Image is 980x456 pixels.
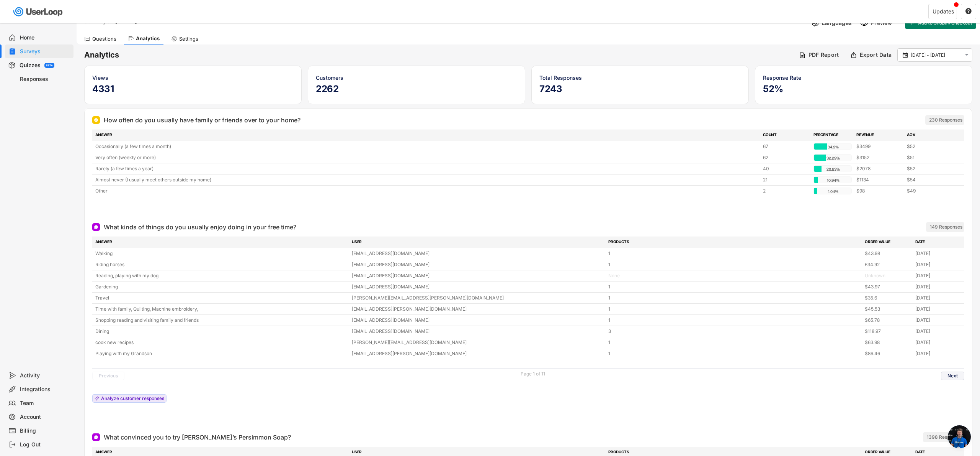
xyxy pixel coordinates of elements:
div: Response Rate [763,74,964,82]
div: Gardening [95,283,347,290]
div: Total Responses [539,74,741,82]
div: 1 [608,283,860,290]
div: [EMAIL_ADDRESS][DOMAIN_NAME] [352,272,604,279]
div: [DATE] [915,295,961,301]
div: Integrations [20,386,70,393]
div: ANSWER [95,132,758,139]
div: 1 [608,261,860,268]
div: Other [95,188,758,194]
div: $49 [907,188,953,194]
div: Billing [20,427,70,435]
div: Riding horses [95,261,347,268]
div: PDF Report [808,51,839,58]
div: 34.9% [815,143,851,150]
div: 3 [608,328,860,335]
text:  [903,51,908,58]
div: 20.83% [815,166,851,173]
div: 1398 Responses [927,434,962,440]
h5: 2262 [316,83,517,95]
div: 32.29% [815,155,851,161]
img: userloop-logo-01.svg [11,4,65,20]
div: $43.98 [865,250,911,257]
div: Open chat [948,425,971,448]
div: [DATE] [915,306,961,313]
div: $52 [907,165,953,172]
div: [DATE] [915,250,961,257]
div: Unknown [865,272,911,279]
div: Home [20,34,70,41]
div: 1 [608,306,860,313]
div: 10.94% [815,177,851,184]
h5: 4331 [92,83,294,95]
div: [EMAIL_ADDRESS][PERSON_NAME][DOMAIN_NAME] [352,306,604,313]
div: [EMAIL_ADDRESS][DOMAIN_NAME] [352,283,604,290]
text:  [965,52,969,58]
input: Select Date Range [911,51,961,59]
div: Time with family, Quilting, Machine embroidery, [95,306,347,313]
div: None [608,272,860,279]
div: [DATE] [915,317,961,324]
div: 230 Responses [929,117,962,123]
div: ORDER VALUE [865,239,911,246]
div: AOV [907,132,953,139]
div: USER [352,239,604,246]
div: [DATE] [915,339,961,346]
div: [DATE] [915,261,961,268]
div: REVENUE [856,132,902,139]
div: £34.92 [865,261,911,268]
div: $52 [907,143,953,150]
div: 2 [763,188,809,194]
h5: 7243 [539,83,741,95]
div: 21 [763,176,809,183]
button:  [963,52,970,58]
div: Preview [871,20,894,26]
div: Reading, playing with my dog [95,272,347,279]
div: Languages [822,20,852,26]
div: [DATE] [915,328,961,335]
div: DATE [915,239,961,246]
div: $98 [856,188,902,194]
div: $35.6 [865,295,911,301]
button: Add to Shopify Checkout [905,17,976,29]
div: [PERSON_NAME][EMAIL_ADDRESS][PERSON_NAME][DOMAIN_NAME] [352,295,604,301]
div: Export Data [860,51,892,58]
div: [EMAIL_ADDRESS][DOMAIN_NAME] [352,317,604,324]
div: Walking [95,250,347,257]
div: What convinced you to try [PERSON_NAME]’s Persimmon Soap? [104,433,291,442]
div: Page 1 of 11 [521,372,545,376]
div: 1 [608,339,860,346]
div: [EMAIL_ADDRESS][DOMAIN_NAME] [352,261,604,268]
div: [EMAIL_ADDRESS][PERSON_NAME][DOMAIN_NAME] [352,350,604,357]
div: cook new recipes [95,339,347,346]
text:  [965,8,972,15]
button:  [965,8,972,15]
div: Shopping reading and visiting family and friends [95,317,347,324]
div: Account [20,413,70,421]
div: Settings [179,36,198,42]
div: $2078 [856,165,902,172]
div: What kinds of things do you usually enjoy doing in your free time? [104,222,296,232]
div: COUNT [763,132,809,139]
div: 1 [608,295,860,301]
button: Next [941,372,964,380]
div: ANSWER [95,239,347,246]
div: ANSWER [95,449,347,456]
div: Surveys [20,48,70,55]
div: Responses [20,76,70,83]
div: USER [352,449,604,456]
div: Activity [20,372,70,379]
div: Team [20,400,70,407]
img: Language%20Icon.svg [811,19,819,27]
div: Travel [95,295,347,301]
img: Single Select [94,118,98,122]
div: $65.78 [865,317,911,324]
div: Views [92,74,294,82]
div: $86.46 [865,350,911,357]
img: Open Ended [94,225,98,229]
span: Add to Shopify Checkout [918,21,972,25]
div: $118.97 [865,328,911,335]
div: Log Out [20,441,70,448]
div: Questions [92,36,116,42]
